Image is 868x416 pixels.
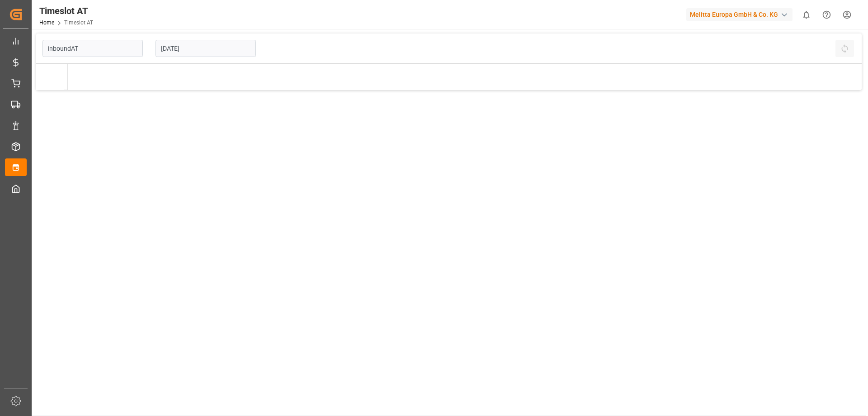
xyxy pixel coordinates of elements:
[796,5,816,25] button: show 0 new notifications
[816,5,837,25] button: Help Center
[686,6,796,23] button: Melitta Europa GmbH & Co. KG
[156,40,256,57] input: DD.MM.YYYY
[39,4,93,18] div: Timeslot AT
[42,40,143,57] input: Type to search/select
[39,19,54,26] a: Home
[686,8,793,21] div: Melitta Europa GmbH & Co. KG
